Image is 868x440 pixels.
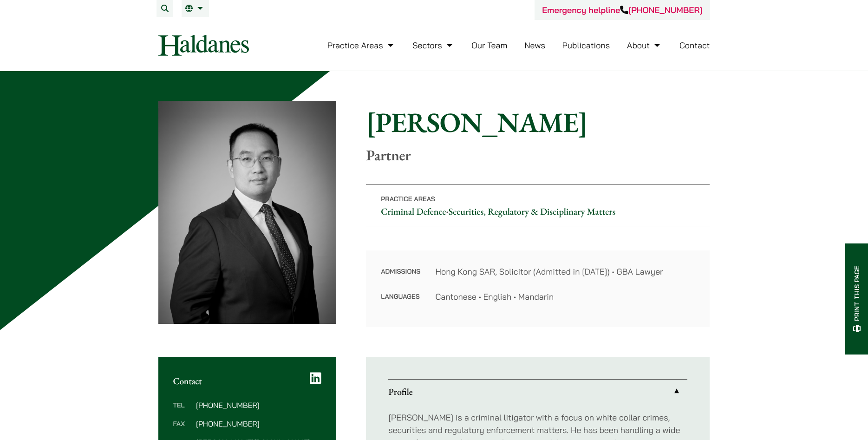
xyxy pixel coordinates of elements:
a: About [627,40,662,51]
dt: Tel [173,401,192,420]
a: Emergency helpline[PHONE_NUMBER] [542,5,702,15]
h2: Contact [173,375,322,387]
h1: [PERSON_NAME] [366,105,710,139]
a: Criminal Defence [381,205,446,217]
dt: Languages [381,290,420,303]
span: Practice Areas [381,195,435,203]
dt: Admissions [381,265,420,290]
dt: Fax [173,420,192,439]
a: Contact [679,40,710,51]
a: Publications [562,40,610,51]
dd: [PHONE_NUMBER] [196,420,321,427]
a: EN [185,5,205,12]
dd: Cantonese • English • Mandarin [435,290,695,303]
img: Logo of Haldanes [158,35,249,56]
a: Practice Areas [327,40,396,51]
a: LinkedIn [310,372,321,385]
a: Sectors [412,40,454,51]
a: Profile [388,380,687,404]
a: Our Team [471,40,507,51]
a: News [524,40,545,51]
dd: [PHONE_NUMBER] [196,401,321,409]
p: Partner [366,146,710,164]
dd: Hong Kong SAR, Solicitor (Admitted in [DATE]) • GBA Lawyer [435,265,695,278]
a: Securities, Regulatory & Disciplinary Matters [449,205,615,217]
p: • [366,184,710,226]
